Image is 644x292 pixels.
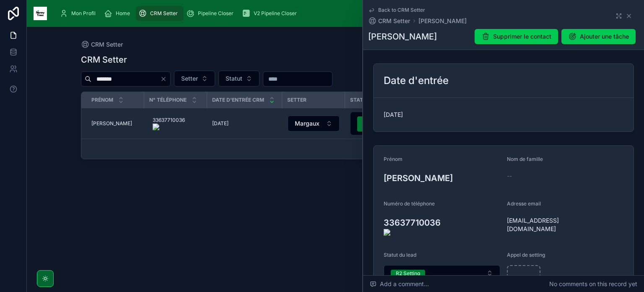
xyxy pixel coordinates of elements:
a: V2 Pipeline Closer [239,6,303,21]
a: 33637710036 [149,113,202,134]
span: Statut du lead [350,97,394,103]
onoff-telecom-ce-phone-number-wrapper: 33637710036 [153,117,185,123]
button: Select Button [174,71,215,87]
span: Numéro de téléphone [384,200,435,207]
span: Prénom [384,156,402,162]
a: [PERSON_NAME] [418,17,467,25]
button: Clear [160,76,170,82]
a: [DATE] [212,120,277,127]
h2: Date d'entrée [384,74,449,87]
img: actions-icon.png [153,124,185,130]
span: Margaux [295,119,319,128]
span: Appel de setting [507,252,545,258]
span: N° Téléphone [149,97,187,103]
a: Home [101,6,136,21]
button: Select Button [351,112,405,135]
span: CRM Setter [378,17,410,25]
h1: CRM Setter [81,54,127,66]
span: -- [507,172,512,180]
a: CRM Setter [136,6,184,21]
span: Add a comment... [370,280,429,288]
span: Home [116,10,130,17]
button: Select Button [218,71,260,87]
span: [EMAIL_ADDRESS][DOMAIN_NAME] [507,216,582,233]
span: [DATE] [212,120,229,127]
button: Select Button [288,116,340,132]
span: Supprimer le contact [493,32,551,41]
span: Nom de famille [507,156,543,162]
a: Back to CRM Setter [368,7,425,13]
onoff-telecom-ce-phone-number-wrapper: 33637710036 [384,218,441,228]
div: R2 Setting [396,270,420,277]
span: [PERSON_NAME] [91,120,132,127]
span: Back to CRM Setter [378,7,425,13]
button: Supprimer le contact [475,29,558,44]
a: CRM Setter [368,17,410,25]
span: Mon Profil [71,10,96,17]
a: CRM Setter [81,40,123,49]
span: Statut du lead [384,252,416,258]
span: Pipeline Closer [198,10,234,17]
h3: [PERSON_NAME] [384,172,500,184]
a: Select Button [350,112,405,135]
div: scrollable content [54,4,610,23]
a: Mon Profil [57,6,101,21]
span: Prénom [91,97,113,103]
span: Setter [181,74,198,83]
span: [DATE] [384,110,623,119]
span: Statut [226,74,242,83]
span: V2 Pipeline Closer [254,10,297,17]
span: Adresse email [507,200,541,207]
a: [PERSON_NAME] [91,120,139,127]
span: CRM Setter [150,10,178,17]
img: actions-icon.png [384,229,500,236]
h1: [PERSON_NAME] [368,31,437,42]
button: Ajouter une tâche [561,29,636,44]
a: Select Button [287,115,340,132]
span: Setter [287,97,306,103]
span: Ajouter une tâche [580,32,629,41]
a: Pipeline Closer [184,6,239,21]
button: Select Button [384,265,500,281]
img: App logo [34,7,47,20]
span: CRM Setter [91,40,123,49]
span: Date d'entrée CRM [212,97,264,103]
